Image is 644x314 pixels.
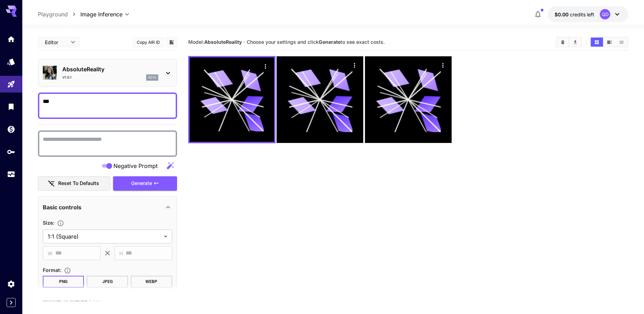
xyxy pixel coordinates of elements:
p: sd1x [148,75,156,80]
div: Playground [7,80,15,89]
span: 1:1 (Square) [48,232,161,241]
nav: breadcrumb [38,10,80,18]
div: Clear AllDownload All [556,37,582,47]
div: Wallet [7,125,15,134]
div: Usage [7,170,15,179]
button: Copy AIR ID [133,37,164,47]
span: Image Inference [80,10,122,18]
div: Actions [349,60,360,70]
button: Expand sidebar [7,298,16,307]
span: Choose your settings and click to see exact costs. [247,39,385,45]
span: W [48,249,53,257]
span: Negative Prompt [113,162,158,170]
span: credits left [570,11,594,17]
div: API Keys [7,147,15,156]
span: Editor [45,39,66,46]
button: PNG [43,276,84,288]
b: Generate [319,39,341,45]
div: Models [7,57,15,66]
span: Size : [43,220,54,226]
span: Format : [43,267,61,273]
div: Home [7,35,15,43]
button: Add to library [168,38,175,46]
div: Basic controls [43,199,172,216]
button: $0.00QD [548,6,628,22]
span: H [119,249,123,257]
span: Model: [188,39,242,45]
div: $0.00 [555,11,594,18]
button: Show media in grid view [591,38,603,47]
button: WEBP [131,276,172,288]
div: Actions [438,60,448,70]
div: Settings [7,280,15,288]
button: Clear All [557,38,569,47]
button: Show media in video view [603,38,615,47]
div: Actions [260,61,270,71]
button: Generate [113,176,177,191]
span: $0.00 [555,11,570,17]
p: v1.8.1 [62,75,71,80]
div: Show media in grid viewShow media in video viewShow media in list view [590,37,628,47]
button: Show media in list view [615,38,628,47]
div: QD [600,9,610,19]
div: Library [7,102,15,111]
a: Playground [38,10,68,18]
button: Reset to defaults [38,176,110,191]
p: Basic controls [43,203,81,211]
button: Download All [569,38,581,47]
p: · [243,38,245,46]
div: AbsoluteRealityv1.8.1sd1x [43,62,172,83]
button: Choose the file format for the output image. [61,267,74,274]
b: AbsoluteReality [204,39,242,45]
p: AbsoluteReality [62,65,158,73]
button: JPEG [87,276,128,288]
span: Generate [131,179,152,188]
button: Adjust the dimensions of the generated image by specifying its width and height in pixels, or sel... [54,220,67,227]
